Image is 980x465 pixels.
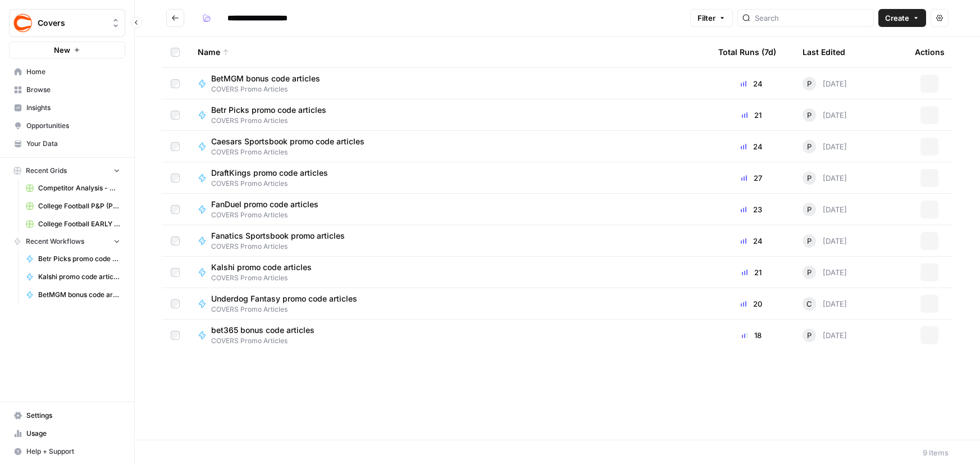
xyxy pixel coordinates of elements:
a: BetMGM bonus code articlesCOVERS Promo Articles [198,73,700,94]
span: Kalshi promo code articles [211,262,312,273]
div: 20 [718,298,785,309]
div: 18 [718,330,785,341]
span: Betr Picks promo code articles [211,104,326,116]
span: Filter [698,12,715,24]
div: [DATE] [803,108,847,122]
a: Browse [9,81,125,99]
div: 9 Items [923,447,949,458]
a: Underdog Fantasy promo code articlesCOVERS Promo Articles [198,293,700,314]
span: FanDuel promo code articles [211,199,318,210]
div: [DATE] [803,77,847,90]
span: P [807,110,812,121]
span: P [807,78,812,89]
a: DraftKings promo code articlesCOVERS Promo Articles [198,167,700,189]
div: Total Runs (7d) [718,37,776,67]
span: Recent Workflows [26,236,84,247]
span: Fanatics Sportsbook promo articles [211,230,345,241]
span: Competitor Analysis - URL Specific Grid [38,183,120,193]
span: Kalshi promo code articles [38,272,120,282]
span: COVERS Promo Articles [211,210,327,220]
span: COVERS Promo Articles [211,336,323,346]
span: Settings [26,411,120,421]
div: [DATE] [803,171,847,185]
a: Usage [9,425,125,443]
button: Help + Support [9,443,125,461]
span: Recent Grids [26,166,67,176]
span: P [807,267,812,278]
span: Underdog Fantasy promo code articles [211,293,357,304]
span: Opportunities [26,121,120,131]
a: Betr Picks promo code articles [21,250,125,268]
span: New [54,44,70,56]
span: Home [26,67,120,77]
a: bet365 bonus code articlesCOVERS Promo Articles [198,325,700,346]
span: COVERS Promo Articles [211,179,337,189]
div: [DATE] [803,297,847,311]
span: BetMGM bonus code articles [211,73,320,84]
span: Create [885,12,909,24]
span: P [807,141,812,152]
div: 24 [718,141,785,152]
a: Fanatics Sportsbook promo articlesCOVERS Promo Articles [198,230,700,252]
input: Search [755,12,869,24]
span: COVERS Promo Articles [211,304,366,314]
span: COVERS Promo Articles [211,116,335,126]
div: [DATE] [803,329,847,342]
a: BetMGM bonus code articles [21,286,125,304]
span: COVERS Promo Articles [211,147,373,157]
img: Covers Logo [13,13,33,33]
span: College Football EARLY LEANS (Production) Grid (1) [38,219,120,229]
a: Home [9,63,125,81]
a: Competitor Analysis - URL Specific Grid [21,179,125,197]
button: Create [878,9,926,27]
span: P [807,204,812,215]
a: Kalshi promo code articlesCOVERS Promo Articles [198,262,700,283]
span: BetMGM bonus code articles [38,290,120,300]
div: [DATE] [803,266,847,279]
div: 21 [718,110,785,121]
span: College Football P&P (Production) Grid (2) [38,201,120,211]
span: Help + Support [26,446,120,457]
button: Go back [166,9,184,27]
a: FanDuel promo code articlesCOVERS Promo Articles [198,199,700,220]
div: 24 [718,235,785,247]
span: Covers [38,17,106,29]
div: Last Edited [803,37,845,67]
span: P [807,330,812,341]
span: DraftKings promo code articles [211,167,328,179]
span: Usage [26,428,120,439]
span: Betr Picks promo code articles [38,254,120,264]
a: Opportunities [9,117,125,135]
span: COVERS Promo Articles [211,84,329,94]
button: Recent Grids [9,162,125,179]
span: COVERS Promo Articles [211,241,354,252]
span: Caesars Sportsbook promo code articles [211,136,364,147]
span: COVERS Promo Articles [211,273,321,283]
div: Actions [915,37,945,67]
span: Your Data [26,139,120,149]
a: Your Data [9,135,125,153]
a: Kalshi promo code articles [21,268,125,286]
a: College Football P&P (Production) Grid (2) [21,197,125,215]
button: New [9,42,125,58]
div: 24 [718,78,785,89]
div: [DATE] [803,234,847,248]
span: Insights [26,103,120,113]
span: P [807,235,812,247]
a: Caesars Sportsbook promo code articlesCOVERS Promo Articles [198,136,700,157]
button: Workspace: Covers [9,9,125,37]
div: 27 [718,172,785,184]
a: Betr Picks promo code articlesCOVERS Promo Articles [198,104,700,126]
button: Recent Workflows [9,233,125,250]
a: Insights [9,99,125,117]
span: P [807,172,812,184]
span: C [806,298,812,309]
span: bet365 bonus code articles [211,325,314,336]
a: College Football EARLY LEANS (Production) Grid (1) [21,215,125,233]
div: Name [198,37,700,67]
div: [DATE] [803,140,847,153]
div: 21 [718,267,785,278]
div: 23 [718,204,785,215]
a: Settings [9,407,125,425]
button: Filter [690,9,733,27]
